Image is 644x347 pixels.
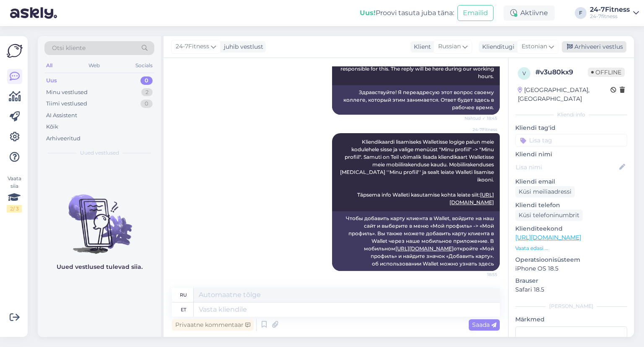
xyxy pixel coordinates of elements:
[466,126,497,133] span: 24-7Fitness
[332,85,500,115] div: Здравствуйте! Я переадресую этот вопрос своему коллеге, который этим занимается. Ответ будет здес...
[46,100,87,108] div: Tiimi vestlused
[515,210,583,221] div: Küsi telefoninumbrit
[515,234,581,241] a: [URL][DOMAIN_NAME]
[479,42,514,51] div: Klienditugi
[522,42,547,51] span: Estonian
[52,44,86,53] span: Otsi kliente
[7,175,22,213] div: Vaata siia
[7,43,23,59] img: Askly Logo
[575,7,587,19] div: F
[472,321,496,329] span: Saada
[515,177,627,186] p: Kliendi email
[590,13,630,20] div: 24-7fitness
[515,134,627,147] input: Lisa tag
[410,42,431,51] div: Klient
[515,264,627,273] p: iPhone OS 18.5
[515,150,627,159] p: Kliendi nimi
[140,76,153,85] div: 0
[46,123,58,131] div: Kõik
[395,245,454,252] a: [URL][DOMAIN_NAME]
[332,211,500,271] div: Чтобы добавить карту клиента в Wallet, войдите на наш сайт и выберите в меню «Мой профиль» -> «Мо...
[515,244,627,252] p: Vaata edasi ...
[80,149,119,157] span: Uued vestlused
[515,285,627,294] p: Safari 18.5
[180,288,187,302] div: ru
[360,8,454,18] div: Proovi tasuta juba täna:
[515,186,575,197] div: Küsi meiliaadressi
[57,263,143,271] p: Uued vestlused tulevad siia.
[515,315,627,324] p: Märkmed
[340,139,495,205] span: Kliendikaardi lisamiseks Walletisse logige palun meie kodulehele sisse ja valige menüüst "Minu pr...
[46,134,80,143] div: Arhiveeritud
[7,205,22,213] div: 2 / 3
[438,42,461,51] span: Russian
[46,111,77,120] div: AI Assistent
[141,88,153,97] div: 2
[46,76,57,85] div: Uus
[340,58,495,79] span: Hello, I now forward this question to my colleague, who is responsible for this. The reply will b...
[134,60,154,71] div: Socials
[515,276,627,285] p: Brauser
[515,124,627,132] p: Kliendi tag'id
[504,5,555,21] div: Aktiivne
[518,86,610,103] div: [GEOGRAPHIC_DATA], [GEOGRAPHIC_DATA]
[465,115,497,121] span: Nähtud ✓ 18:45
[140,100,153,108] div: 0
[181,302,186,317] div: et
[515,224,627,233] p: Klienditeekond
[457,5,493,21] button: Emailid
[515,302,627,310] div: [PERSON_NAME]
[535,67,588,77] div: # v3u80kx9
[515,111,627,118] div: Kliendi info
[221,42,263,51] div: juhib vestlust
[515,255,627,264] p: Operatsioonisüsteem
[38,179,161,255] img: No chats
[515,201,627,210] p: Kliendi telefon
[360,9,376,17] b: Uus!
[172,319,254,331] div: Privaatne kommentaar
[522,70,526,76] span: v
[466,271,497,278] span: 18:55
[176,42,209,51] span: 24-7Fitness
[46,88,88,97] div: Minu vestlused
[562,41,626,53] div: Arhiveeri vestlus
[44,60,54,71] div: All
[590,6,639,20] a: 24-7Fitness24-7fitness
[588,68,625,77] span: Offline
[590,6,630,13] div: 24-7Fitness
[516,163,618,172] input: Lisa nimi
[87,60,101,71] div: Web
